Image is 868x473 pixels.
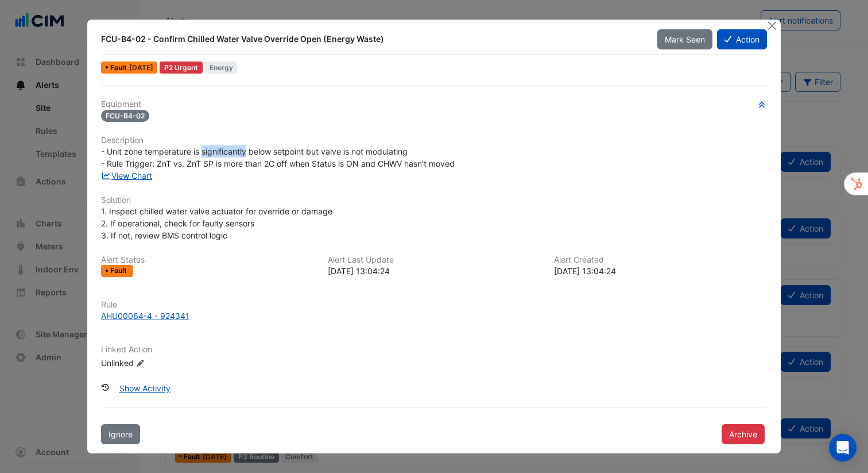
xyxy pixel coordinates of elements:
h6: Solution [101,195,767,205]
span: Fault [110,267,129,274]
button: Action [717,29,767,49]
a: View Chart [101,171,152,180]
h6: Description [101,136,767,145]
button: Archive [722,424,765,444]
h6: Linked Action [101,345,767,355]
span: Mon 04-Aug-2025 13:04 AEST [129,63,153,72]
h6: Equipment [101,99,767,109]
span: 1. Inspect chilled water valve actuator for override or damage 2. If operational, check for fault... [101,206,332,240]
div: Open Intercom Messenger [829,434,857,462]
div: FCU-B4-02 - Confirm Chilled Water Valve Override Open (Energy Waste) [101,33,643,45]
button: Mark Seen [657,29,712,49]
h6: Alert Created [554,255,767,265]
a: AHU00064-4 - 924341 [101,310,767,322]
span: Fault [110,64,129,71]
div: [DATE] 13:04:24 [554,265,767,277]
h6: Alert Last Update [328,255,541,265]
div: P2 Urgent [160,61,203,74]
fa-icon: Edit Linked Action [136,359,145,367]
span: FCU-B4-02 [101,110,149,122]
span: Energy [205,61,238,74]
div: AHU00064-4 - 924341 [101,310,189,322]
span: Ignore [108,429,133,439]
div: Unlinked [101,356,239,368]
button: Ignore [101,424,140,444]
div: [DATE] 13:04:24 [328,265,541,277]
button: Show Activity [112,378,178,398]
h6: Alert Status [101,255,314,265]
span: - Unit zone temperature is significantly below setpoint but valve is not modulating - Rule Trigge... [101,147,455,168]
span: Mark Seen [665,34,705,44]
button: Close [766,20,778,32]
h6: Rule [101,300,767,310]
